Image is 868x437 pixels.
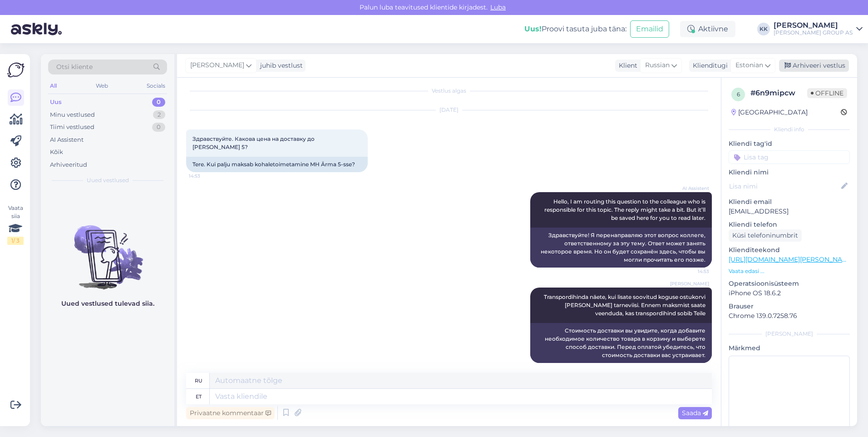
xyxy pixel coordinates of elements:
[675,268,709,275] span: 14:53
[729,330,850,338] div: [PERSON_NAME]
[675,185,709,192] span: AI Assistent
[87,176,129,184] span: Uued vestlused
[729,181,839,191] input: Lisa nimi
[779,60,849,72] div: Arhiveeri vestlus
[729,311,850,321] p: Chrome 139.0.7258.76
[731,108,808,117] div: [GEOGRAPHIC_DATA]
[774,29,853,36] div: [PERSON_NAME] GROUP AS
[750,88,807,99] div: # 6n9mipcw
[729,279,850,288] p: Operatsioonisüsteem
[530,323,712,363] div: Стоимость доставки вы увидите, когда добавите необходимое количество товара в корзину и выберете ...
[729,197,850,207] p: Kliendi email
[729,168,850,177] p: Kliendi nimi
[729,255,854,263] a: [URL][DOMAIN_NAME][PERSON_NAME]
[145,80,167,92] div: Socials
[689,61,728,70] div: Klienditugi
[675,363,709,370] span: 15:12
[645,60,670,70] span: Russian
[48,80,59,92] div: All
[729,343,850,353] p: Märkmed
[682,409,708,417] span: Saada
[729,125,850,134] div: Kliendi info
[50,148,63,157] div: Kõik
[544,198,707,221] span: Hello, I am routing this question to the colleague who is responsible for this topic. The reply m...
[7,204,24,245] div: Vaata siia
[186,106,712,114] div: [DATE]
[774,22,853,29] div: [PERSON_NAME]
[56,62,93,72] span: Otsi kliente
[530,228,712,268] div: Здравствуйте! Я перенаправляю этот вопрос коллеге, ответственному за эту тему. Ответ может занять...
[488,3,508,11] span: Luba
[256,61,303,70] div: juhib vestlust
[50,110,95,119] div: Minu vestlused
[524,24,626,35] div: Proovi tasuta juba täna:
[50,98,62,107] div: Uus
[774,22,863,36] a: [PERSON_NAME][PERSON_NAME] GROUP AS
[94,80,110,92] div: Web
[192,135,316,150] span: Здравствуйте. Какова цена на доставку до [PERSON_NAME] 5?
[670,280,709,287] span: [PERSON_NAME]
[729,139,850,149] p: Kliendi tag'id
[729,267,850,275] p: Vaata edasi ...
[737,91,740,98] span: 6
[196,389,202,404] div: et
[729,302,850,311] p: Brauser
[615,61,637,70] div: Klient
[7,237,24,245] div: 1 / 3
[41,209,174,291] img: No chats
[61,299,154,308] p: Uued vestlused tulevad siia.
[152,98,165,107] div: 0
[186,87,712,95] div: Vestlus algas
[757,23,770,35] div: KK
[152,123,165,132] div: 0
[186,157,368,172] div: Tere. Kui palju maksab kohaletoimetamine MH Ärma 5-sse?
[729,220,850,229] p: Kliendi telefon
[195,373,202,388] div: ru
[735,60,763,70] span: Estonian
[50,123,94,132] div: Tiimi vestlused
[7,61,25,79] img: Askly Logo
[190,60,244,70] span: [PERSON_NAME]
[153,110,165,119] div: 2
[630,20,669,38] button: Emailid
[729,207,850,216] p: [EMAIL_ADDRESS]
[729,245,850,255] p: Klienditeekond
[524,25,542,33] b: Uus!
[544,293,707,317] span: Transpordihinda näete, kui lisate soovitud koguse ostukorvi [PERSON_NAME] tarneviisi. Ennem maksm...
[807,88,847,98] span: Offline
[680,21,735,37] div: Aktiivne
[50,160,87,169] div: Arhiveeritud
[189,173,223,179] span: 14:53
[729,150,850,164] input: Lisa tag
[729,288,850,298] p: iPhone OS 18.6.2
[186,407,275,419] div: Privaatne kommentaar
[50,135,84,144] div: AI Assistent
[729,229,802,242] div: Küsi telefoninumbrit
